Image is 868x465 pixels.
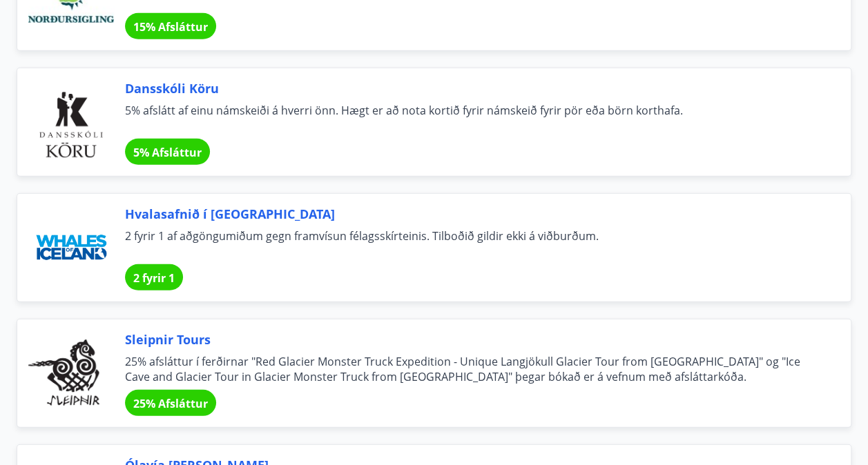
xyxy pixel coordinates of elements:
span: Sleipnir Tours [125,330,818,348]
span: 15% Afsláttur [133,19,208,34]
span: 5% afslátt af einu námskeiði á hverri önn. Hægt er að nota kortið fyrir námskeið fyrir pör eða bö... [125,103,818,133]
span: 2 fyrir 1 af aðgöngumiðum gegn framvísun félagsskírteinis. Tilboðið gildir ekki á viðburðum. [125,228,818,259]
span: 2 fyrir 1 [133,270,175,286]
span: Hvalasafnið í [GEOGRAPHIC_DATA] [125,205,818,223]
span: 25% afsláttur í ferðirnar "Red Glacier Monster Truck Expedition - Unique Langjökull Glacier Tour ... [125,354,818,384]
span: 5% Afsláttur [133,145,202,160]
span: Dansskóli Köru [125,79,818,97]
span: 25% Afsláttur [133,396,208,411]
